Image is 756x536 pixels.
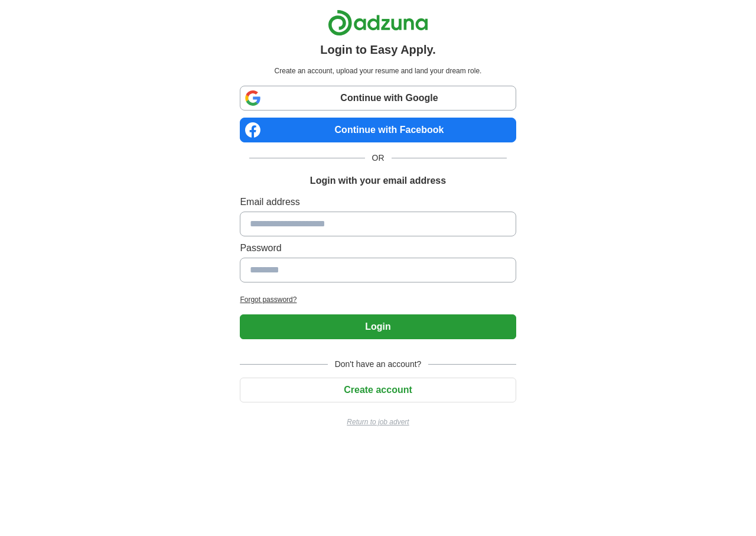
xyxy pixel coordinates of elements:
button: Create account [240,378,516,402]
a: Create account [240,385,516,395]
label: Email address [240,195,516,209]
label: Password [240,241,516,255]
h1: Login to Easy Apply. [320,41,436,59]
a: Continue with Google [240,86,516,111]
a: Return to job advert [240,417,516,427]
span: Don't have an account? [328,358,429,371]
button: Login [240,314,516,339]
a: Forgot password? [240,294,516,305]
img: Adzuna logo [328,9,428,36]
span: OR [365,152,392,164]
a: Continue with Facebook [240,118,516,142]
h1: Login with your email address [310,174,446,188]
p: Create an account, upload your resume and land your dream role. [242,66,513,76]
